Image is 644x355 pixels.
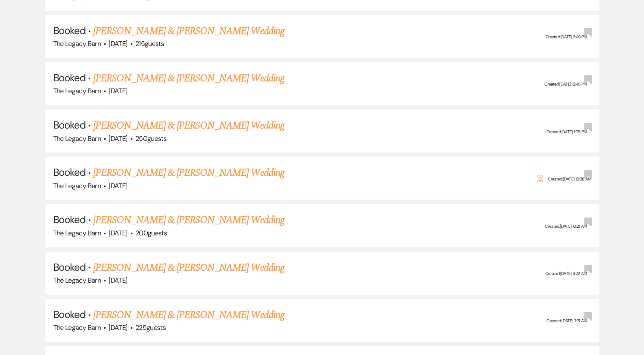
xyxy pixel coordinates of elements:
[53,261,86,274] span: Booked
[109,181,127,190] span: [DATE]
[53,86,101,95] span: The Legacy Barn
[109,323,127,332] span: [DATE]
[109,134,127,143] span: [DATE]
[53,134,101,143] span: The Legacy Barn
[93,260,284,275] a: [PERSON_NAME] & [PERSON_NAME] Wedding
[93,118,284,133] a: [PERSON_NAME] & [PERSON_NAME] Wedding
[53,39,101,48] span: The Legacy Barn
[135,134,166,143] span: 250 guests
[53,71,86,84] span: Booked
[548,176,591,182] span: Created: [DATE] 10:28 AM
[544,82,587,87] span: Created: [DATE] 12:48 PM
[53,276,101,285] span: The Legacy Barn
[109,276,127,285] span: [DATE]
[135,39,164,48] span: 215 guests
[93,71,284,86] a: [PERSON_NAME] & [PERSON_NAME] Wedding
[53,229,101,238] span: The Legacy Barn
[53,166,86,179] span: Booked
[109,39,127,48] span: [DATE]
[93,23,284,39] a: [PERSON_NAME] & [PERSON_NAME] Wedding
[109,229,127,238] span: [DATE]
[135,323,166,332] span: 225 guests
[135,229,167,238] span: 200 guests
[53,181,101,190] span: The Legacy Barn
[93,165,284,180] a: [PERSON_NAME] & [PERSON_NAME] Wedding
[547,318,587,324] span: Created: [DATE] 11:21 AM
[53,308,86,321] span: Booked
[546,129,587,135] span: Created: [DATE] 1:05 PM
[53,118,86,132] span: Booked
[545,223,587,229] span: Created: [DATE] 10:21 AM
[53,24,86,37] span: Booked
[93,212,284,228] a: [PERSON_NAME] & [PERSON_NAME] Wedding
[109,86,127,95] span: [DATE]
[53,213,86,226] span: Booked
[53,323,101,332] span: The Legacy Barn
[545,271,587,276] span: Created: [DATE] 9:22 AM
[545,34,587,40] span: Created: [DATE] 3:49 PM
[93,307,284,323] a: [PERSON_NAME] & [PERSON_NAME] Wedding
